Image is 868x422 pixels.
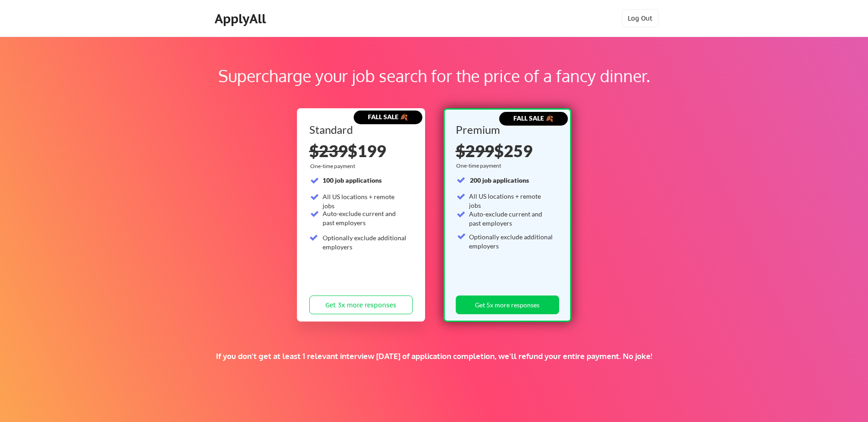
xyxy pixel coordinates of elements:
strong: 100 job applications [323,176,382,184]
s: $299 [456,141,494,161]
strong: FALL SALE 🍂 [513,114,553,122]
div: Auto-exclude current and past employers [469,210,554,227]
s: $239 [309,141,348,161]
div: $199 [309,142,413,159]
div: Supercharge your job search for the price of a fancy dinner. [59,63,809,88]
div: Optionally exclude additional employers [469,232,554,250]
div: If you don't get at least 1 relevant interview [DATE] of application completion, we'll refund you... [159,351,709,361]
strong: FALL SALE 🍂 [368,113,408,121]
button: Log Out [622,9,658,27]
div: Optionally exclude additional employers [323,233,407,251]
button: Get 3x more responses [309,295,413,314]
button: Get 5x more responses [456,295,559,314]
div: Auto-exclude current and past employers [323,209,407,227]
strong: 200 job applications [470,176,529,184]
div: One-time payment [456,162,504,169]
div: ApplyAll [215,11,269,26]
div: Premium [456,124,556,135]
div: $259 [456,142,556,159]
div: All US locations + remote jobs [323,192,407,210]
div: All US locations + remote jobs [469,192,554,210]
div: Standard [309,124,410,135]
div: One-time payment [310,163,358,170]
